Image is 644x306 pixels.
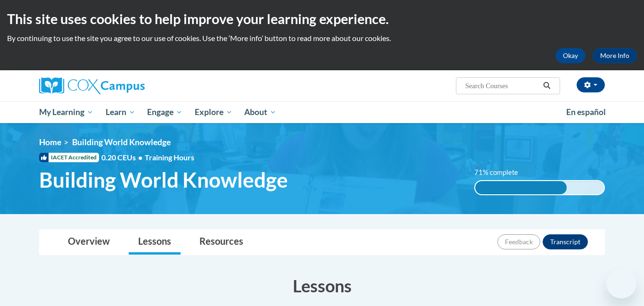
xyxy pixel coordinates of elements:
[39,77,218,94] a: Cox Campus
[474,167,528,178] label: 71% complete
[58,230,119,255] a: Overview
[195,107,232,118] span: Explore
[141,101,189,123] a: Engage
[7,9,637,28] h2: This site uses cookies to help improve your learning experience.
[72,137,171,147] span: Building World Knowledge
[239,101,283,123] a: About
[39,107,93,118] span: My Learning
[560,102,612,122] a: En español
[101,152,145,163] span: 0.20 CEUs
[464,80,540,91] input: Search Courses
[99,101,141,123] a: Learn
[497,234,540,249] button: Feedback
[25,101,619,123] div: Main menu
[33,101,99,123] a: My Learning
[39,77,145,94] img: Cox Campus
[190,230,253,255] a: Resources
[555,48,586,63] button: Okay
[39,274,605,298] h3: Lessons
[129,230,181,255] a: Lessons
[540,80,554,91] button: Search
[39,137,61,147] a: Home
[475,181,567,194] div: 71% complete
[577,77,605,92] button: Account Settings
[189,101,239,123] a: Explore
[593,48,637,63] a: More Info
[138,153,142,162] span: •
[39,153,99,162] span: IACET Accredited
[543,234,588,249] button: Transcript
[566,107,606,117] span: En español
[39,167,288,192] span: Building World Knowledge
[606,268,636,298] iframe: Button to launch messaging window
[147,107,182,118] span: Engage
[106,107,135,118] span: Learn
[145,153,194,162] span: Training Hours
[244,107,276,118] span: About
[7,33,637,43] p: By continuing to use the site you agree to our use of cookies. Use the ‘More info’ button to read...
